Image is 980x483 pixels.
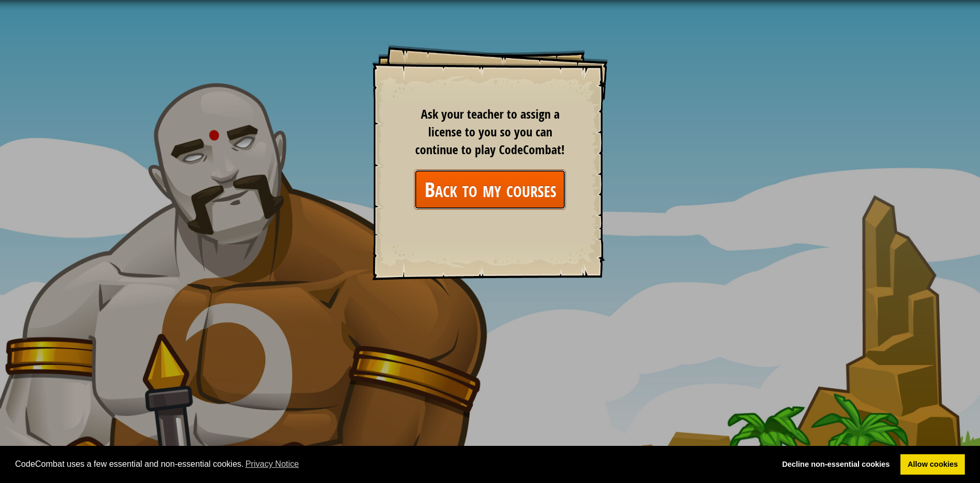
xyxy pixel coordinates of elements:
a: Back to my courses [414,169,566,210]
a: allow cookies [900,454,965,475]
a: learn more about cookies [244,456,301,472]
span: CodeCombat uses a few essential and non-essential cookies. [15,456,767,472]
a: deny cookies [775,454,897,475]
span: Ask your teacher to assign a license to you so you can continue to play CodeCombat! [415,106,565,158]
